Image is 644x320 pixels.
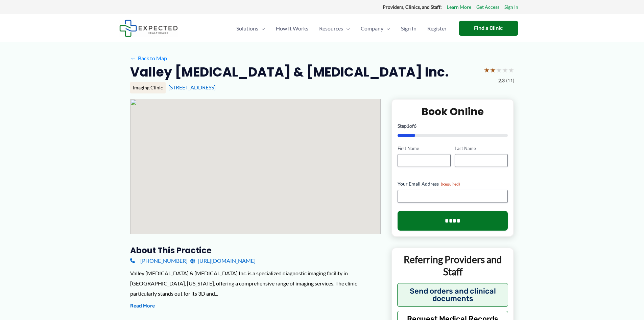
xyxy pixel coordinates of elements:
[231,17,270,40] a: SolutionsMenu Toggle
[502,64,508,76] span: ★
[496,64,502,76] span: ★
[130,245,381,256] h3: About this practice
[397,253,508,278] p: Referring Providers and Staff
[190,256,256,266] a: [URL][DOMAIN_NAME]
[130,268,381,298] div: Valley [MEDICAL_DATA] & [MEDICAL_DATA] Inc. is a specialized diagnostic imaging facility in [GEOG...
[407,123,409,129] span: 1
[168,84,216,90] a: [STREET_ADDRESS]
[319,17,343,40] span: Resources
[130,256,188,266] a: [PHONE_NUMBER]
[130,82,166,93] div: Imaging Clinic
[355,17,396,40] a: CompanyMenu Toggle
[398,124,508,128] p: Step of
[383,4,442,10] strong: Providers, Clinics, and Staff:
[343,17,350,40] span: Menu Toggle
[484,64,490,76] span: ★
[398,105,508,118] h2: Book Online
[427,17,447,40] span: Register
[504,3,518,12] a: Sign In
[490,64,496,76] span: ★
[397,283,508,307] button: Send orders and clinical documents
[398,180,508,187] label: Your Email Address
[455,145,508,152] label: Last Name
[383,17,390,40] span: Menu Toggle
[476,3,499,12] a: Get Access
[130,53,167,63] a: ←Back to Map
[361,17,383,40] span: Company
[396,17,422,40] a: Sign In
[422,17,452,40] a: Register
[401,17,416,40] span: Sign In
[130,55,137,61] span: ←
[508,64,514,76] span: ★
[506,76,514,85] span: (11)
[236,17,258,40] span: Solutions
[130,302,155,310] button: Read More
[258,17,265,40] span: Menu Toggle
[270,17,314,40] a: How It Works
[276,17,308,40] span: How It Works
[119,20,178,37] img: Expected Healthcare Logo - side, dark font, small
[441,182,460,187] span: (Required)
[130,64,449,80] h2: Valley [MEDICAL_DATA] & [MEDICAL_DATA] Inc.
[414,123,416,129] span: 6
[447,3,471,12] a: Learn More
[314,17,355,40] a: ResourcesMenu Toggle
[231,17,452,40] nav: Primary Site Navigation
[398,145,451,152] label: First Name
[459,21,518,36] a: Find a Clinic
[498,76,505,85] span: 2.3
